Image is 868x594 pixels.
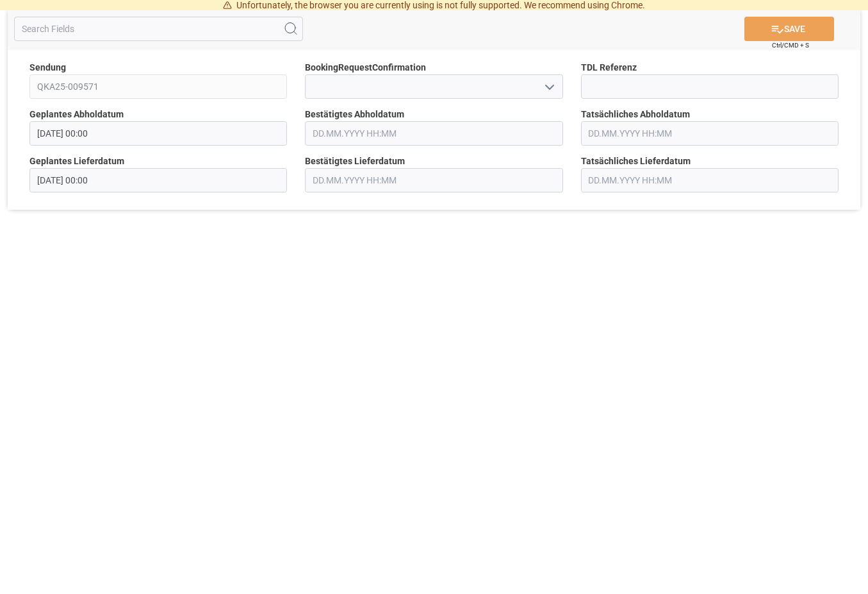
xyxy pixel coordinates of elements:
button: SAVE [744,17,834,41]
input: Search Fields [14,17,303,41]
input: DD.MM.YYYY HH:MM [29,168,287,192]
span: Bestätigtes Lieferdatum [305,155,405,168]
input: DD.MM.YYYY HH:MM [305,168,562,192]
span: Tatsächliches Abholdatum [581,108,690,121]
input: DD.MM.YYYY HH:MM [29,121,287,146]
span: Tatsächliches Lieferdatum [581,155,691,168]
span: TDL Referenz [581,61,637,74]
span: Ctrl/CMD + S [772,40,809,50]
span: Geplantes Abholdatum [29,108,124,121]
input: DD.MM.YYYY HH:MM [581,168,839,192]
input: DD.MM.YYYY HH:MM [305,121,562,146]
button: open menu [539,77,558,97]
span: Bestätigtes Abholdatum [305,108,404,121]
span: Geplantes Lieferdatum [29,155,124,168]
span: BookingRequestConfirmation [305,61,426,74]
span: Sendung [29,61,66,74]
input: DD.MM.YYYY HH:MM [581,121,839,146]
